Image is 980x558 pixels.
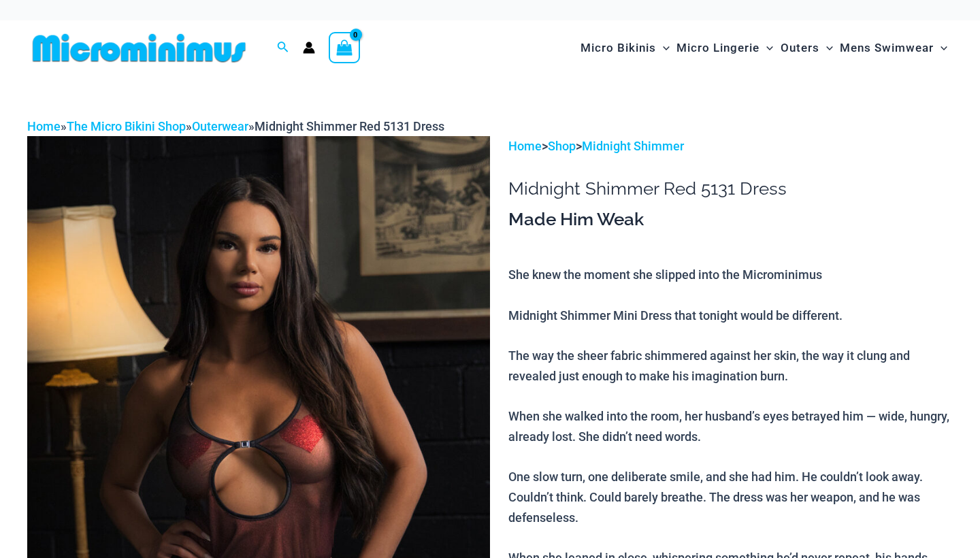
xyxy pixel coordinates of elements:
p: > > [508,136,953,157]
span: Outers [781,31,819,65]
span: » » » [27,119,444,133]
a: Search icon link [277,39,289,56]
a: Shop [548,139,576,153]
a: Outerwear [192,119,248,133]
a: Home [27,119,61,133]
span: Mens Swimwear [840,31,934,65]
img: MM SHOP LOGO FLAT [27,33,251,63]
span: Menu Toggle [656,31,670,65]
span: Micro Lingerie [676,31,759,65]
span: Menu Toggle [819,31,833,65]
a: View Shopping Cart, empty [329,32,360,63]
a: OutersMenu ToggleMenu Toggle [777,27,836,69]
a: Midnight Shimmer [582,139,684,153]
nav: Site Navigation [575,25,953,71]
span: Micro Bikinis [581,31,656,65]
a: Mens SwimwearMenu ToggleMenu Toggle [836,27,951,69]
a: The Micro Bikini Shop [67,119,186,133]
span: Menu Toggle [934,31,947,65]
a: Home [508,139,542,153]
a: Micro LingerieMenu ToggleMenu Toggle [673,27,777,69]
h3: Made Him Weak [508,208,953,231]
span: Midnight Shimmer Red 5131 Dress [255,119,444,133]
a: Micro BikinisMenu ToggleMenu Toggle [577,27,673,69]
a: Account icon link [303,42,315,54]
h1: Midnight Shimmer Red 5131 Dress [508,178,953,199]
span: Menu Toggle [759,31,773,65]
